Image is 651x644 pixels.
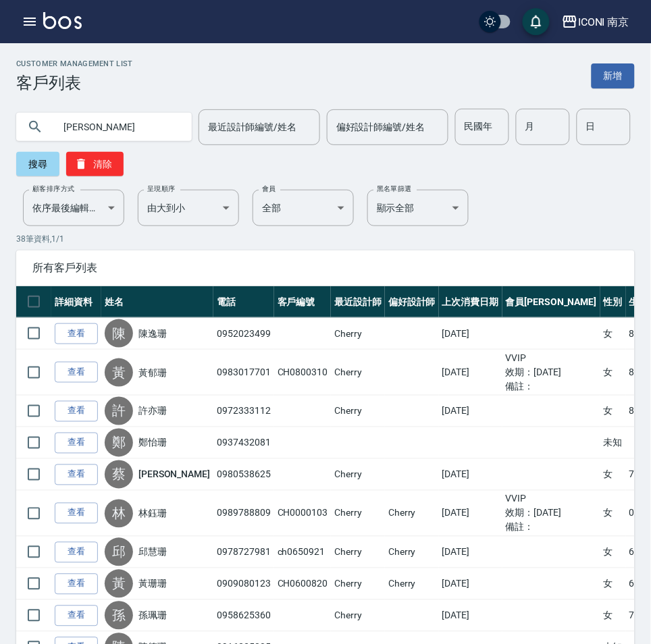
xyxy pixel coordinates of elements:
th: 客戶編號 [274,286,332,318]
div: 許 [105,397,133,425]
div: 邱 [105,538,133,566]
td: ch0650921 [274,537,332,568]
td: 0978727981 [213,537,274,568]
td: 0958625360 [213,600,274,632]
span: 所有客戶列表 [32,261,619,275]
label: 呈現順序 [147,184,176,194]
input: 搜尋關鍵字 [54,109,181,145]
td: [DATE] [439,600,502,632]
img: Logo [43,12,82,29]
td: 0983017701 [213,350,274,396]
a: 查看 [55,433,98,454]
td: 女 [600,568,626,600]
th: 姓名 [101,286,213,318]
button: save [523,8,550,35]
td: [DATE] [439,568,502,600]
td: 女 [600,350,626,396]
h2: Customer Management List [16,59,133,68]
h3: 客戶列表 [16,74,133,92]
a: 查看 [55,464,98,485]
td: 0909080123 [213,568,274,600]
div: 孫 [105,601,133,630]
div: 鄭 [105,429,133,457]
button: 清除 [66,152,124,176]
th: 會員[PERSON_NAME] [502,286,600,318]
ul: 備註： [506,520,597,535]
div: 黃 [105,358,133,387]
td: Cherry [385,491,439,537]
a: [PERSON_NAME] [138,468,210,481]
label: 會員 [262,184,276,194]
div: 黃 [105,570,133,598]
a: 查看 [55,401,98,422]
button: ICONI 南京 [556,8,635,36]
label: 顧客排序方式 [32,184,75,194]
td: 女 [600,537,626,568]
a: 查看 [55,362,98,383]
a: 新增 [592,63,635,88]
td: Cherry [331,568,385,600]
td: 0937432081 [213,427,274,459]
td: 0989788809 [213,491,274,537]
td: Cherry [331,350,385,396]
a: 查看 [55,503,98,524]
th: 最近設計師 [331,286,385,318]
td: 女 [600,491,626,537]
a: 查看 [55,574,98,595]
a: 查看 [55,606,98,626]
a: 查看 [55,542,98,563]
td: 女 [600,318,626,350]
td: [DATE] [439,491,502,537]
td: Cherry [331,396,385,427]
label: 黑名單篩選 [377,184,412,194]
a: 孫珮珊 [138,609,167,622]
div: 依序最後編輯時間 [23,190,124,226]
td: Cherry [331,537,385,568]
td: Cherry [385,537,439,568]
div: 由大到小 [138,190,239,226]
td: 0972333112 [213,396,274,427]
ul: 效期： [DATE] [506,365,597,379]
td: Cherry [331,491,385,537]
td: CH0000103 [274,491,332,537]
a: 鄭怡珊 [138,436,167,450]
button: 搜尋 [16,152,59,176]
td: [DATE] [439,318,502,350]
td: CH0600820 [274,568,332,600]
th: 詳細資料 [51,286,101,318]
a: 許亦珊 [138,404,167,418]
td: [DATE] [439,537,502,568]
div: 林 [105,500,133,528]
ul: VVIP [506,492,597,506]
td: [DATE] [439,459,502,491]
div: 全部 [253,190,354,226]
div: ICONI 南京 [578,14,629,30]
td: Cherry [385,568,439,600]
td: Cherry [331,600,385,632]
th: 電話 [213,286,274,318]
td: [DATE] [439,396,502,427]
a: 黃珊珊 [138,577,167,591]
td: Cherry [331,318,385,350]
a: 黃郁珊 [138,366,167,379]
td: Cherry [331,459,385,491]
ul: 效期： [DATE] [506,506,597,520]
td: 0980538625 [213,459,274,491]
a: 陳逸珊 [138,327,167,340]
div: 陳 [105,319,133,348]
ul: VVIP [506,351,597,365]
td: 未知 [600,427,626,459]
th: 性別 [600,286,626,318]
a: 林鈺珊 [138,507,167,520]
th: 偏好設計師 [385,286,439,318]
div: 蔡 [105,460,133,489]
td: [DATE] [439,350,502,396]
th: 上次消費日期 [439,286,502,318]
td: 0952023499 [213,318,274,350]
td: 女 [600,600,626,632]
td: CH0800310 [274,350,332,396]
a: 邱慧珊 [138,545,167,559]
td: 女 [600,459,626,491]
a: 查看 [55,323,98,344]
td: 女 [600,396,626,427]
